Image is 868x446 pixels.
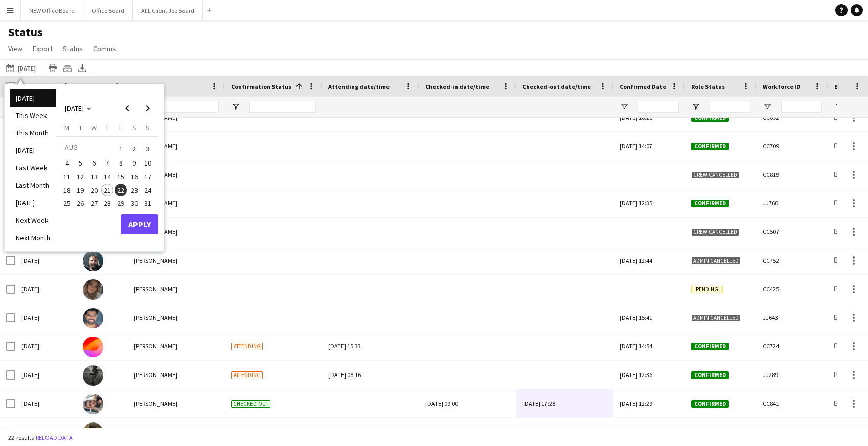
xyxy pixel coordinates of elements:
[83,308,103,328] img: Tausif Patel
[613,246,685,274] div: [DATE] 12:44
[613,103,685,131] div: [DATE] 16:25
[691,371,729,379] span: Confirmed
[757,132,828,160] div: CC709
[691,114,729,122] span: Confirmed
[76,62,88,74] app-action-btn: Export XLSX
[61,171,73,183] span: 11
[60,156,74,170] button: 04-08-2025
[425,83,489,90] span: Checked-in date/time
[101,157,113,170] span: 7
[64,123,70,132] span: M
[146,123,150,132] span: S
[134,371,177,379] span: [PERSON_NAME]
[691,171,739,179] span: Crew cancelled
[21,1,83,20] button: NEW Office Board
[613,132,685,160] div: [DATE] 14:07
[691,286,723,293] span: Pending
[88,157,100,170] span: 6
[613,189,685,217] div: [DATE] 12:35
[114,140,127,156] button: 01-08-2025
[127,140,141,156] button: 02-08-2025
[231,371,263,379] span: Attending
[83,1,133,20] button: Office Board
[691,314,741,322] span: Admin cancelled
[757,418,828,446] div: CC840
[75,197,87,209] span: 26
[127,170,141,183] button: 16-08-2025
[114,183,127,197] button: 22-08-2025
[249,101,316,113] input: Confirmation Status Filter Input
[83,279,103,300] img: Lydia Fay Deegan
[142,171,154,183] span: 17
[10,177,56,194] li: Last Month
[101,184,113,196] span: 21
[88,197,100,209] span: 27
[128,157,141,170] span: 9
[88,171,100,183] span: 13
[61,99,96,118] button: Choose month and year
[757,303,828,332] div: JJ643
[15,361,77,389] div: [DATE]
[83,365,103,386] img: SCOTT MCKELLAR
[328,361,413,389] div: [DATE] 08:16
[781,101,822,113] input: Workforce ID Filter Input
[128,171,141,183] span: 16
[15,332,77,360] div: [DATE]
[115,142,127,156] span: 1
[133,1,203,20] button: ALL Client Job Board
[121,214,158,234] button: Apply
[141,156,154,170] button: 10-08-2025
[128,142,141,156] span: 2
[757,218,828,246] div: CC507
[83,83,100,90] span: Photo
[691,102,700,111] button: Open Filter Menu
[61,157,73,170] span: 4
[141,140,154,156] button: 03-08-2025
[691,143,729,150] span: Confirmed
[691,257,741,265] span: Admin cancelled
[691,83,725,90] span: Role Status
[91,123,97,132] span: W
[61,197,73,209] span: 25
[101,183,114,197] button: 21-08-2025
[87,156,101,170] button: 06-08-2025
[115,184,127,196] span: 22
[83,394,103,414] img: Matthew Giles
[757,332,828,360] div: CC724
[101,197,114,210] button: 28-08-2025
[142,184,154,196] span: 24
[21,83,36,90] span: Date
[757,246,828,274] div: CC752
[10,159,56,176] li: Last Week
[79,123,82,132] span: T
[114,170,127,183] button: 15-08-2025
[425,389,510,417] div: [DATE] 09:00
[638,101,679,113] input: Confirmed Date Filter Input
[83,251,103,271] img: Kris Byrne
[613,332,685,360] div: [DATE] 14:54
[142,197,154,209] span: 31
[15,246,77,274] div: [DATE]
[15,418,77,446] div: [DATE]
[691,343,729,350] span: Confirmed
[59,42,87,55] a: Status
[4,62,38,74] button: [DATE]
[47,62,59,74] app-action-btn: Print
[15,303,77,332] div: [DATE]
[10,229,56,246] li: Next Month
[134,314,177,321] span: [PERSON_NAME]
[34,432,75,443] button: Reload data
[65,104,84,113] span: [DATE]
[74,183,87,197] button: 19-08-2025
[231,400,270,408] span: Checked-out
[115,197,127,209] span: 29
[87,170,101,183] button: 13-08-2025
[522,83,591,90] span: Checked-out date/time
[101,170,114,183] button: 14-08-2025
[757,389,828,417] div: CC841
[231,83,291,90] span: Confirmation Status
[134,83,150,90] span: Name
[231,343,263,350] span: Attending
[134,256,177,264] span: [PERSON_NAME]
[75,184,87,196] span: 19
